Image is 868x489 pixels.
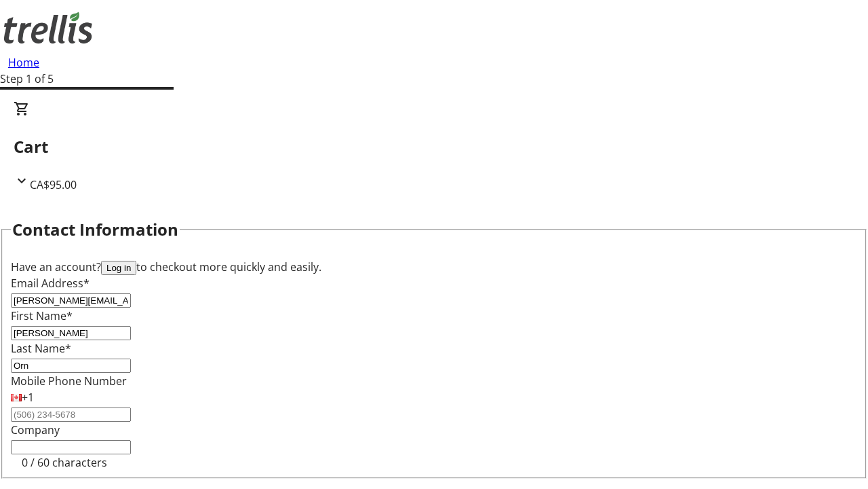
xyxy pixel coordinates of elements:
[22,455,107,470] tr-character-limit: 0 / 60 characters
[11,341,71,356] label: Last Name*
[12,217,178,242] h2: Contact Information
[11,259,857,275] div: Have an account? to checkout more quickly and easily.
[11,276,90,291] label: Email Address*
[11,374,127,388] label: Mobile Phone Number
[14,134,854,159] h2: Cart
[30,177,77,192] span: CA$95.00
[11,422,60,437] label: Company
[11,407,131,422] input: (506) 234-5678
[14,101,854,193] div: CartCA$95.00
[11,308,73,323] label: First Name*
[101,261,136,275] button: Log in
